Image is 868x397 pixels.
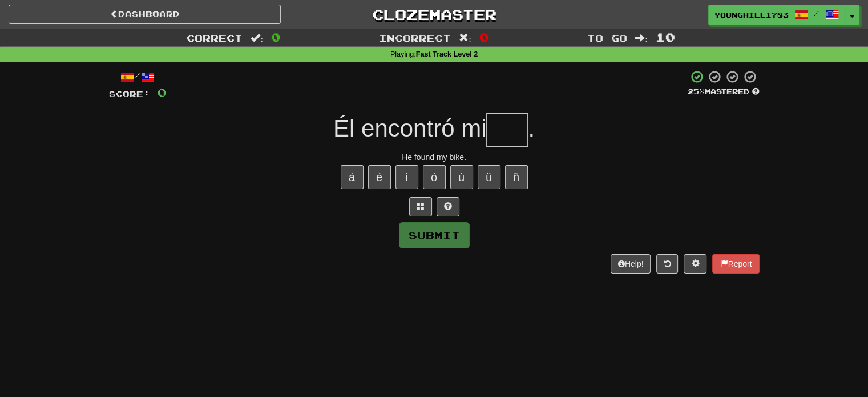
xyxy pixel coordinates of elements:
[298,5,570,25] a: Clozemaster
[635,33,648,43] span: :
[708,5,845,25] a: YoungHill1783 /
[656,30,675,44] span: 10
[712,254,759,274] button: Report
[714,10,789,20] span: YoungHill1783
[587,32,627,43] span: To go
[187,32,243,43] span: Correct
[157,85,167,99] span: 0
[528,115,535,142] span: .
[333,115,486,142] span: Él encontró mi
[423,165,446,189] button: ó
[688,87,705,96] span: 25 %
[479,30,489,44] span: 0
[399,222,470,248] button: Submit
[271,30,281,44] span: 0
[416,50,478,58] strong: Fast Track Level 2
[368,165,391,189] button: é
[437,197,459,216] button: Single letter hint - you only get 1 per sentence and score half the points! alt+h
[109,151,760,163] div: He found my bike.
[395,165,418,189] button: í
[656,254,678,274] button: Round history (alt+y)
[109,89,150,99] span: Score:
[379,32,451,43] span: Incorrect
[109,70,167,84] div: /
[688,87,760,97] div: Mastered
[251,33,263,43] span: :
[409,197,432,216] button: Switch sentence to multiple choice alt+p
[341,165,364,189] button: á
[459,33,471,43] span: :
[505,165,528,189] button: ñ
[611,254,651,274] button: Help!
[478,165,500,189] button: ü
[814,9,819,17] span: /
[9,5,281,24] a: Dashboard
[450,165,473,189] button: ú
